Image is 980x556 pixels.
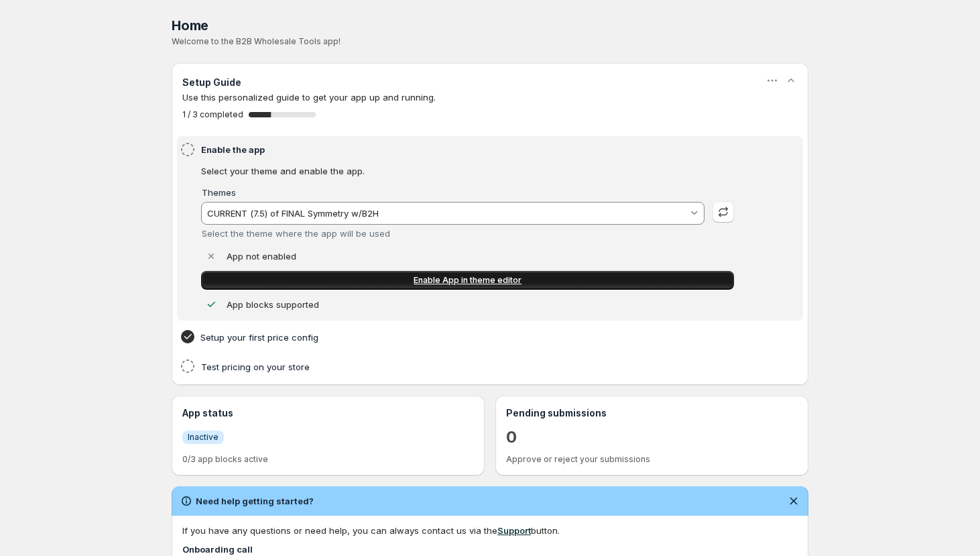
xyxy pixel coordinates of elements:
[201,271,734,290] a: Enable App in theme editor
[414,275,522,286] span: Enable App in theme editor
[182,454,474,465] p: 0/3 app blocks active
[506,454,798,465] p: Approve or reject your submissions
[784,492,803,510] button: Dismiss notification
[506,427,517,448] a: 0
[202,228,705,239] div: Select the theme where the app will be used
[182,543,798,556] h4: Onboarding call
[182,91,798,104] p: Use this personalized guide to get your app up and running.
[227,298,319,311] p: App blocks supported
[172,17,208,34] span: Home
[182,109,243,120] span: 1 / 3 completed
[172,36,808,47] p: Welcome to the B2B Wholesale Tools app!
[182,524,798,537] div: If you have any questions or need help, you can always contact us via the button.
[200,331,738,344] h4: Setup your first price config
[202,187,236,198] label: Themes
[506,406,798,420] h3: Pending submissions
[182,430,224,444] a: InfoInactive
[227,249,296,263] p: App not enabled
[497,525,531,536] a: Support
[201,143,738,156] h4: Enable the app
[182,76,241,89] h3: Setup Guide
[188,432,219,443] span: Inactive
[201,360,738,374] h4: Test pricing on your store
[196,494,314,508] h2: Need help getting started?
[182,406,474,420] h3: App status
[201,164,734,178] p: Select your theme and enable the app.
